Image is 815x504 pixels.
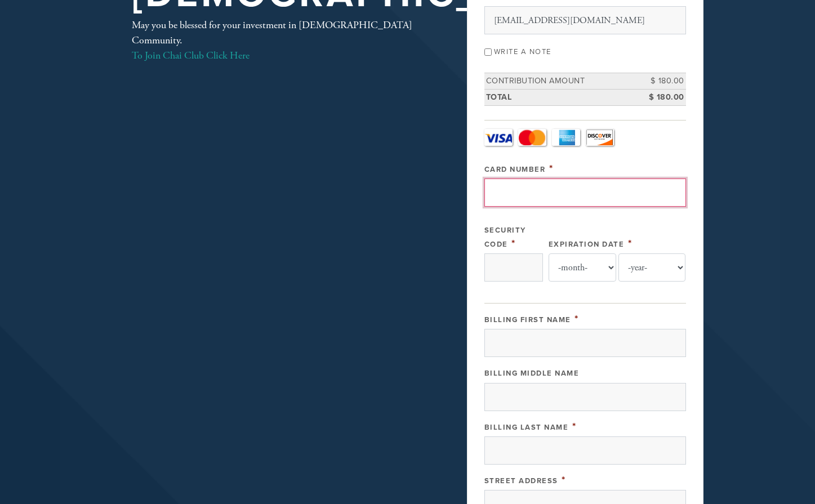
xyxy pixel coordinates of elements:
[511,237,516,249] span: This field is required.
[635,89,686,105] td: $ 180.00
[628,237,633,249] span: This field is required.
[484,476,558,485] label: Street Address
[549,240,625,249] label: Expiration Date
[484,315,571,324] label: Billing First Name
[484,73,635,90] td: Contribution Amount
[484,165,546,174] label: Card Number
[549,253,616,282] select: Expiration Date month
[586,129,614,146] a: Discover
[132,49,250,62] a: To Join Chai Club Click Here
[494,47,551,56] label: Write a note
[518,129,546,146] a: MasterCard
[562,474,566,486] span: This field is required.
[549,162,554,175] span: This field is required.
[484,423,569,432] label: Billing Last Name
[572,420,577,432] span: This field is required.
[574,313,579,325] span: This field is required.
[132,17,430,63] div: May you be blessed for your investment in [DEMOGRAPHIC_DATA] Community.
[484,129,513,146] a: Visa
[484,369,580,378] label: Billing Middle Name
[635,73,686,90] td: $ 180.00
[618,253,686,282] select: Expiration Date year
[552,129,580,146] a: Amex
[484,89,635,105] td: Total
[484,226,526,249] label: Security Code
